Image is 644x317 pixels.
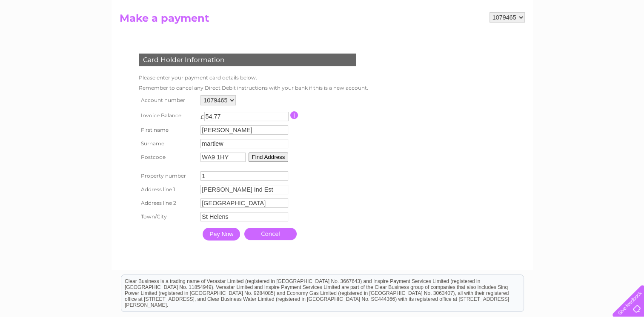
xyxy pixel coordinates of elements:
td: Remember to cancel any Direct Debit instructions with your bank if this is a new account. [137,83,370,93]
h2: Make a payment [120,12,525,28]
th: Property number [137,169,199,183]
td: Please enter your payment card details below. [137,73,370,83]
a: Cancel [244,228,297,240]
a: Energy [515,36,534,42]
button: Find Address [249,153,289,162]
a: Water [494,36,510,42]
a: Log out [616,36,636,42]
a: Telecoms [539,36,565,42]
div: Clear Business is a trading name of Verastar Limited (registered in [GEOGRAPHIC_DATA] No. 3667643... [121,5,524,41]
th: Town/City [137,210,199,224]
th: Invoice Balance [137,108,199,123]
th: Address line 1 [137,183,199,196]
input: Information [290,111,298,119]
img: logo.png [23,22,66,48]
td: £ [200,110,204,120]
a: Contact [587,36,608,42]
th: Address line 2 [137,196,199,210]
th: Postcode [137,150,199,164]
div: Card Holder Information [139,54,356,66]
input: Pay Now [203,228,240,241]
th: First name [137,123,199,137]
a: 0333 014 3131 [484,4,542,15]
th: Surname [137,137,199,150]
a: Blog [570,36,582,42]
th: Account number [137,93,199,108]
